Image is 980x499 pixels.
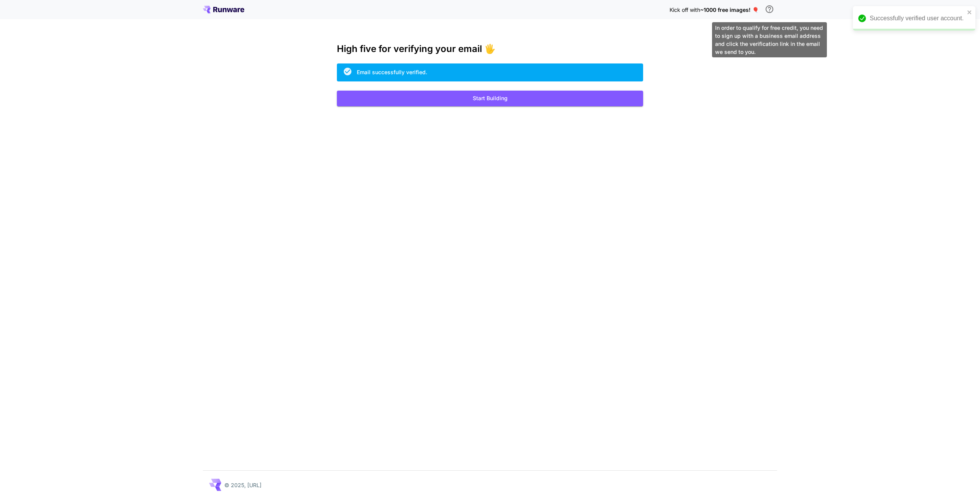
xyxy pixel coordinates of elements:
button: In order to qualify for free credit, you need to sign up with a business email address and click ... [762,2,777,17]
span: ~1000 free images! 🎈 [700,7,759,13]
button: close [967,9,972,15]
div: Successfully verified user account. [870,14,965,23]
span: Kick off with [670,7,700,13]
button: Start Building [337,91,643,106]
h3: High five for verifying your email 🖐️ [337,44,643,54]
div: In order to qualify for free credit, you need to sign up with a business email address and click ... [712,22,827,57]
div: Email successfully verified. [357,68,427,76]
p: © 2025, [URL] [224,481,261,489]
